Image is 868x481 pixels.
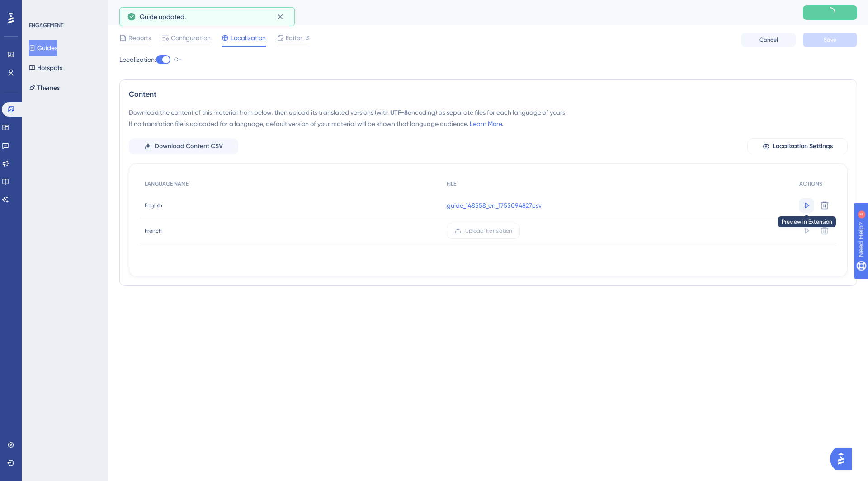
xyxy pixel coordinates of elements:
[286,33,302,43] span: Editor
[447,200,542,211] a: guide_148558_en_1755094827.csv
[63,5,66,12] div: 4
[29,22,63,29] div: ENGAGEMENT
[470,120,503,127] a: Learn More.
[447,180,456,187] span: FILE
[465,227,512,234] span: Upload Translation
[741,33,796,47] button: Cancel
[140,11,186,22] span: Guide updated.
[747,138,848,154] button: Localization Settings
[129,138,238,154] button: Download Content CSV
[773,141,833,152] span: Localization Settings
[128,33,151,43] span: Reports
[803,33,857,47] button: Save
[29,79,60,96] button: Themes
[824,36,836,43] span: Save
[174,56,182,63] span: On
[119,54,857,65] div: Localization:
[155,141,223,152] span: Download Content CSV
[129,89,848,100] div: Content
[145,202,162,209] span: English
[145,227,162,234] span: French
[145,180,189,187] span: LANGUAGE NAME
[21,2,57,13] span: Need Help?
[830,445,857,472] iframe: UserGuiding AI Assistant Launcher
[29,60,62,76] button: Hotspots
[390,109,408,117] span: UTF-8
[119,6,780,19] div: Pop Up News Product
[799,180,822,187] span: ACTIONS
[759,36,778,43] span: Cancel
[29,40,57,56] button: Guides
[231,33,266,43] span: Localization
[129,107,848,129] div: Download the content of this material from below, then upload its translated versions (with encod...
[171,33,211,43] span: Configuration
